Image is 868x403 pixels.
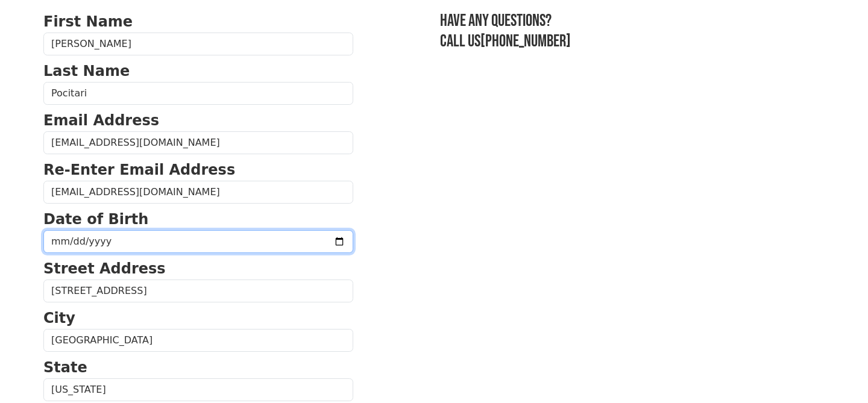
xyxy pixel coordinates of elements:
input: Re-Enter Email Address [43,181,353,204]
strong: Last Name [43,63,130,80]
strong: Date of Birth [43,211,148,228]
input: Last Name [43,82,353,105]
strong: Email Address [43,112,159,129]
strong: First Name [43,13,133,30]
strong: City [43,310,75,326]
input: City [43,329,353,352]
strong: State [43,359,87,376]
input: Street Address [43,280,353,302]
input: Email Address [43,131,353,154]
input: First Name [43,33,353,55]
h3: Have any questions? [440,11,825,31]
h3: Call us [440,31,825,52]
a: [PHONE_NUMBER] [480,31,571,51]
strong: Re-Enter Email Address [43,161,235,178]
strong: Street Address [43,260,166,277]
